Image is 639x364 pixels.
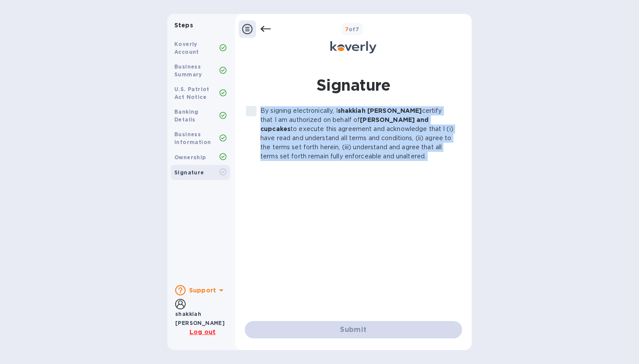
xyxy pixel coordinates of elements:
b: Business Information [174,131,211,145]
p: By signing electronically, I certify that I am authorized on behalf of to execute this agreement ... [260,106,455,161]
h1: Signature [245,74,462,96]
b: Business Summary [174,63,202,78]
b: U.S. Patriot Act Notice [174,86,210,100]
b: Koverly Account [174,41,199,55]
b: shakkiah [PERSON_NAME] [338,107,422,114]
b: of 7 [345,26,359,33]
b: Ownership [174,154,206,161]
span: 7 [345,26,349,33]
u: Log out [190,328,216,335]
b: shakkiah [PERSON_NAME] [175,311,225,326]
b: Banking Details [174,108,199,123]
b: Support [189,287,216,294]
b: Signature [174,169,204,176]
b: Steps [174,22,193,29]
